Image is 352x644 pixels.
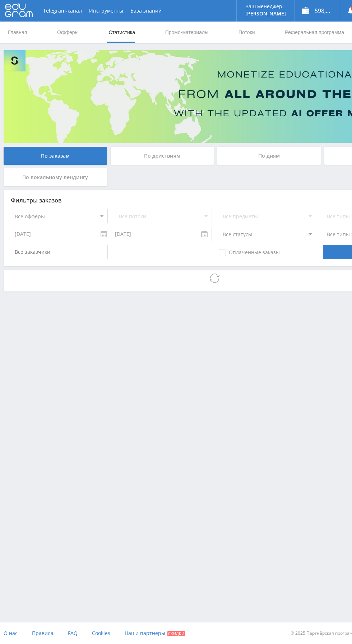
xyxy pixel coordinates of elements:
a: Потоки [238,22,256,43]
a: Офферы [56,22,79,43]
a: Наши партнеры Скидки [125,622,185,644]
a: О нас [4,622,18,644]
span: Правила [32,630,54,636]
input: Все заказчики [11,245,108,259]
a: FAQ [68,622,78,644]
div: По заказам [4,147,107,165]
p: [PERSON_NAME] [245,11,286,17]
span: Скидки [167,631,185,636]
p: Ваш менеджер: [245,4,286,9]
div: По дням [217,147,321,165]
div: По локальному лендингу [4,168,107,186]
div: По действиям [111,147,214,165]
span: Cookies [92,630,110,636]
a: Статистика [108,22,136,43]
span: Оплаченные заказы [219,249,280,256]
a: Cookies [92,622,110,644]
span: FAQ [68,630,78,636]
a: Правила [32,622,54,644]
a: Главная [7,22,28,43]
span: Наши партнеры [125,630,165,636]
a: Реферальная программа [284,22,345,43]
a: Промо-материалы [165,22,209,43]
span: О нас [4,630,18,636]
